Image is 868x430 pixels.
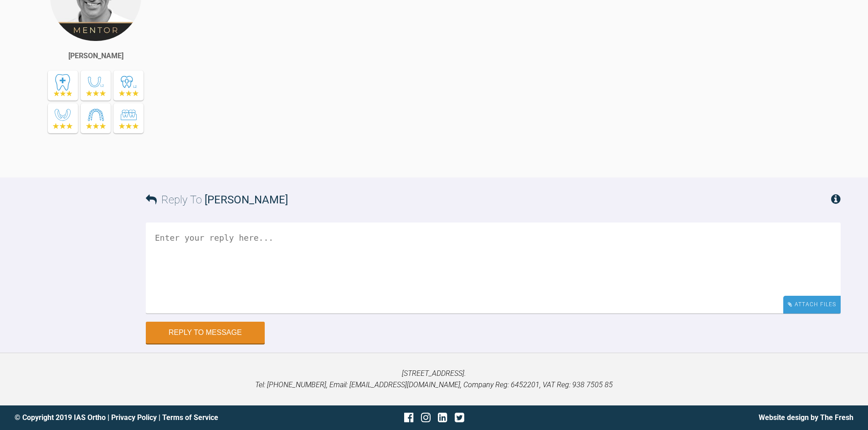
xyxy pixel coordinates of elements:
div: © Copyright 2019 IAS Ortho | | [15,412,294,424]
div: Attach Files [783,296,841,314]
a: Terms of Service [162,413,218,422]
button: Reply to Message [146,322,265,344]
p: [STREET_ADDRESS]. Tel: [PHONE_NUMBER], Email: [EMAIL_ADDRESS][DOMAIN_NAME], Company Reg: 6452201,... [15,368,853,391]
h3: Reply To [146,191,288,208]
a: Privacy Policy [111,413,157,422]
div: [PERSON_NAME] [68,50,123,62]
span: [PERSON_NAME] [205,193,288,206]
a: Website design by The Fresh [759,413,853,422]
